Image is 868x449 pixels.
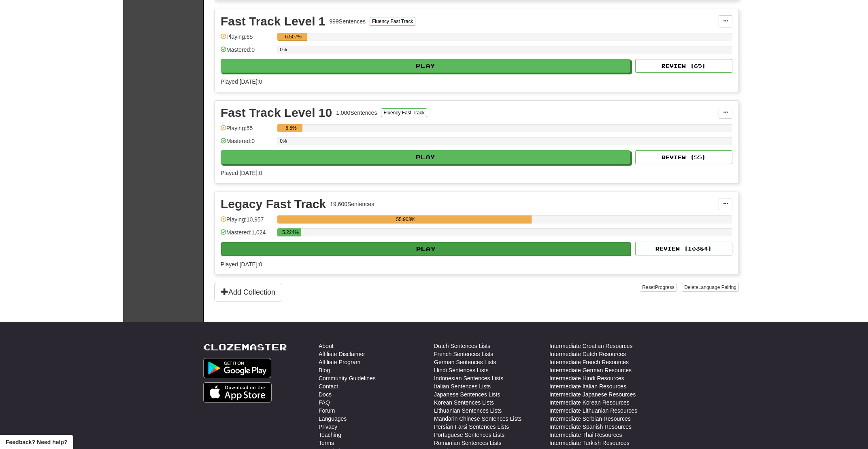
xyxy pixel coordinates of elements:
button: Add Collection [214,283,282,301]
button: Review (10384) [635,242,732,255]
div: Fast Track Level 10 [221,107,332,119]
div: Mastered: 1,024 [221,228,273,242]
a: Intermediate Turkish Resources [549,439,630,447]
a: Intermediate Lithuanian Resources [549,407,637,415]
span: Open feedback widget [6,438,67,446]
a: Intermediate German Resources [549,366,632,374]
a: Community Guidelines [319,374,376,382]
div: 19,600 Sentences [330,200,374,208]
a: Intermediate Thai Resources [549,431,622,439]
a: Intermediate Korean Resources [549,398,630,407]
button: Play [221,150,630,164]
a: French Sentences Lists [434,350,493,358]
a: Intermediate Hindi Resources [549,374,624,382]
a: Italian Sentences Lists [434,382,491,390]
button: Play [221,59,630,73]
a: Intermediate Japanese Resources [549,390,636,398]
a: Intermediate Italian Resources [549,382,626,390]
a: Korean Sentences Lists [434,398,494,407]
div: 5.5% [280,124,302,132]
a: About [319,342,334,350]
div: 55.903% [280,215,532,223]
div: Mastered: 0 [221,46,273,59]
div: Fast Track Level 1 [221,15,325,27]
img: Get it on App Store [203,382,272,403]
a: Forum [319,407,335,415]
a: Hindi Sentences Lists [434,366,489,374]
div: Mastered: 0 [221,137,273,150]
div: Playing: 55 [221,124,273,137]
a: Affiliate Program [319,358,360,366]
a: Blog [319,366,330,374]
a: Dutch Sentences Lists [434,342,490,350]
div: Playing: 65 [221,33,273,46]
a: Persian Farsi Sentences Lists [434,423,509,431]
button: DeleteLanguage Pairing [682,283,739,292]
a: Intermediate Croatian Resources [549,342,632,350]
a: Docs [319,390,332,398]
button: Fluency Fast Track [370,17,415,26]
a: Teaching [319,431,341,439]
button: Play [221,242,631,256]
a: Privacy [319,423,337,431]
a: Languages [319,415,347,423]
div: 999 Sentences [330,17,366,25]
a: Portuguese Sentences Lists [434,431,504,439]
a: Contact [319,382,338,390]
a: Japanese Sentences Lists [434,390,500,398]
div: Playing: 10,957 [221,215,273,229]
img: Get it on Google Play [203,358,271,378]
a: Lithuanian Sentences Lists [434,407,502,415]
a: Intermediate Spanish Resources [549,423,632,431]
div: 1,000 Sentences [336,109,377,117]
a: FAQ [319,398,330,407]
a: Intermediate Dutch Resources [549,350,626,358]
a: Affiliate Disclaimer [319,350,365,358]
div: 5.224% [280,228,301,236]
button: Review (55) [635,150,732,164]
span: Played [DATE]: 0 [221,170,262,176]
a: Intermediate French Resources [549,358,629,366]
a: Mandarin Chinese Sentences Lists [434,415,521,423]
a: Intermediate Serbian Resources [549,415,631,423]
span: Played [DATE]: 0 [221,78,262,85]
a: Indonesian Sentences Lists [434,374,503,382]
div: 6.507% [280,33,307,41]
a: Terms [319,439,334,447]
span: Language Pairing [698,285,736,290]
a: Romanian Sentences Lists [434,439,502,447]
a: German Sentences Lists [434,358,496,366]
div: Legacy Fast Track [221,198,326,210]
button: Fluency Fast Track [381,108,427,117]
a: Clozemaster [203,342,287,352]
span: Progress [655,285,674,290]
button: Review (65) [635,59,732,73]
span: Played [DATE]: 0 [221,261,262,268]
button: ResetProgress [640,283,677,292]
